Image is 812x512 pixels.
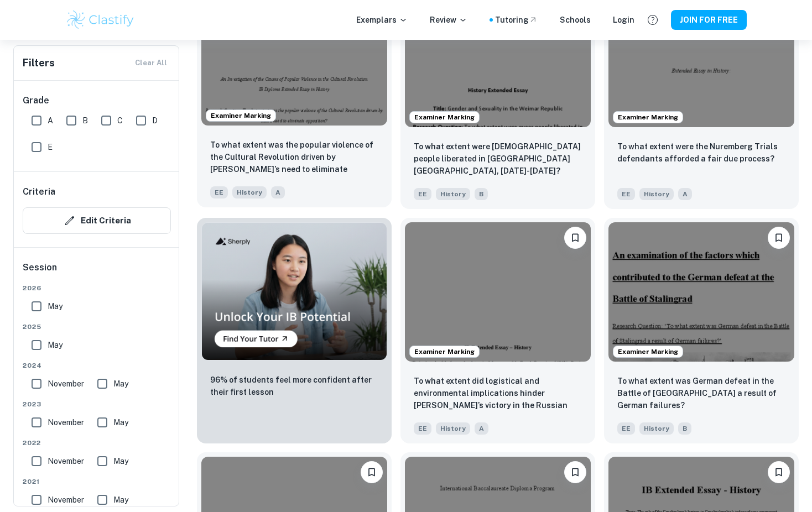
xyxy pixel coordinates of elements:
button: Please log in to bookmark exemplars [768,227,790,249]
p: To what extent were queer people liberated in Weimar Germany, 1919-1933? [414,140,582,177]
span: May [113,378,128,390]
img: Thumbnail [201,222,387,361]
h6: Grade [23,94,171,107]
span: Examiner Marking [613,347,683,357]
img: History EE example thumbnail: To what extent was German defeat in the [608,222,794,362]
span: A [48,114,53,127]
a: Schools [560,14,591,26]
span: B [475,188,488,200]
span: May [113,455,128,467]
span: A [271,186,285,198]
span: 2022 [23,438,171,448]
span: History [436,188,470,200]
p: Review [430,14,467,26]
span: Examiner Marking [410,347,479,357]
span: May [48,300,63,312]
span: May [48,339,63,351]
span: Examiner Marking [410,112,479,122]
span: 2026 [23,283,171,293]
h6: Filters [23,55,55,71]
a: Tutoring [495,14,538,26]
button: Please log in to bookmark exemplars [564,227,586,249]
h6: Session [23,261,171,283]
span: May [113,494,128,506]
p: To what extent did logistical and environmental implications hinder Napoleon’s victory in the Rus... [414,375,582,412]
span: History [639,422,674,435]
span: 2024 [23,361,171,370]
span: EE [414,422,431,435]
span: Examiner Marking [206,111,275,121]
button: JOIN FOR FREE [671,10,747,30]
span: History [436,422,470,435]
span: 2023 [23,399,171,409]
a: Examiner MarkingPlease log in to bookmark exemplarsTo what extent did logistical and environmenta... [400,218,595,443]
button: Please log in to bookmark exemplars [361,461,383,483]
span: History [232,186,267,198]
span: EE [617,422,635,435]
span: B [678,422,691,435]
span: November [48,455,84,467]
img: History EE example thumbnail: To what extent did logistical and enviro [405,222,591,362]
h6: Criteria [23,185,55,198]
button: Please log in to bookmark exemplars [768,461,790,483]
p: To what extent were the Nuremberg Trials defendants afforded a fair due process? [617,140,785,165]
p: 96% of students feel more confident after their first lesson [210,374,378,398]
span: November [48,494,84,506]
span: November [48,416,84,429]
button: Please log in to bookmark exemplars [564,461,586,483]
p: Exemplars [356,14,408,26]
button: Help and Feedback [643,11,662,29]
span: EE [210,186,228,198]
span: May [113,416,128,429]
span: B [82,114,88,127]
span: A [475,422,488,435]
span: EE [414,188,431,200]
span: 2021 [23,477,171,487]
span: November [48,378,84,390]
span: 2025 [23,322,171,332]
span: E [48,141,53,153]
span: History [639,188,674,200]
a: Examiner MarkingPlease log in to bookmark exemplarsTo what extent was German defeat in the Battle... [604,218,799,443]
span: EE [617,188,635,200]
a: Login [613,14,634,26]
p: To what extent was German defeat in the Battle of Stalingrad a result of German failures? [617,375,785,411]
span: Examiner Marking [613,112,683,122]
button: Edit Criteria [23,207,171,234]
p: To what extent was the popular violence of the Cultural Revolution driven by Mao’s need to elimin... [210,139,378,176]
span: C [117,114,123,127]
span: A [678,188,692,200]
span: D [152,114,158,127]
a: Thumbnail96% of students feel more confident after their first lesson [197,218,392,443]
img: Clastify logo [65,9,136,31]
